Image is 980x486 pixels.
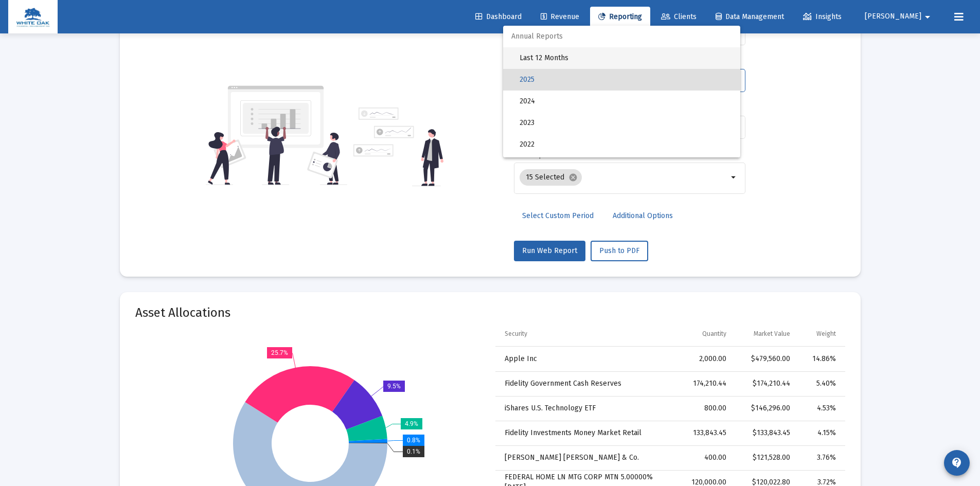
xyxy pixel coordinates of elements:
span: 2022 [520,134,732,155]
span: 2025 [520,69,732,91]
span: Last 12 Months [520,47,732,69]
span: 2023 [520,112,732,134]
span: 2021 [520,155,732,177]
span: Annual Reports [503,26,740,47]
span: 2024 [520,91,732,112]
